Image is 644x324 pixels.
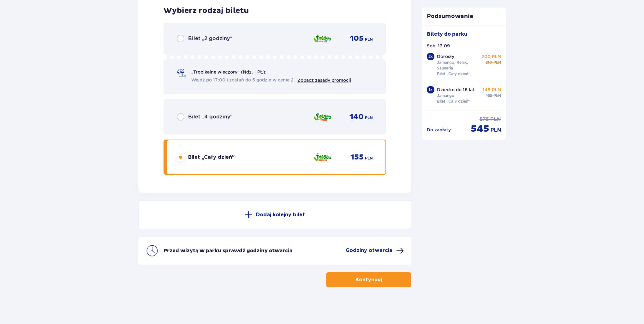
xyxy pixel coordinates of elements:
p: 155 [486,93,492,99]
p: Bilety do parku [427,31,468,38]
p: Dodaj kolejny bilet [256,211,305,218]
p: PLN [365,155,373,161]
p: Przed wizytą w parku sprawdź godziny otwarcia [164,247,292,254]
button: Dodaj kolejny bilet [138,200,411,229]
p: Podsumowanie [422,13,506,20]
p: PLN [365,115,373,121]
button: Godziny otwarcia [346,247,404,255]
p: 155 [350,153,364,162]
p: PLN [490,116,501,123]
a: Zobacz zasady promocji [297,78,351,83]
button: Kontynuuj [326,272,411,287]
p: 105 [350,34,364,43]
p: Kontynuuj [355,276,382,283]
p: Dziecko do 16 lat [437,87,474,93]
img: zone logo [313,110,332,123]
div: 2 x [427,53,434,60]
p: 200 PLN [481,53,501,60]
p: PLN [493,93,501,99]
img: zone logo [313,32,332,45]
p: 145 PLN [483,87,501,93]
span: Wejdź po 17:00 i zostań do 5 godzin w cenie 2. [191,77,295,83]
p: Do zapłaty : [427,127,452,133]
img: zone logo [313,151,332,164]
p: Bilet „4 godziny” [188,113,232,120]
p: 140 [349,112,364,122]
p: „Tropikalne wieczory" (Ndz. - Pt.): [191,69,266,75]
p: Jamango, Relax, Saunaria [437,60,480,71]
p: Jamango [437,93,454,99]
p: 545 [471,123,489,135]
p: Dorosły [437,53,454,60]
p: PLN [365,37,373,42]
p: 210 [486,60,492,65]
p: PLN [491,127,501,134]
p: Bilet „2 godziny” [188,35,232,42]
img: clock icon [146,244,158,257]
p: Wybierz rodzaj biletu [164,6,249,15]
p: Bilet „Cały dzień” [188,154,235,161]
p: PLN [493,60,501,65]
p: 575 [480,116,489,123]
p: Godziny otwarcia [346,247,392,254]
p: Sob. 13.09 [427,43,450,49]
div: 1 x [427,86,434,93]
p: Bilet „Cały dzień” [437,71,470,77]
p: Bilet „Cały dzień” [437,99,470,104]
